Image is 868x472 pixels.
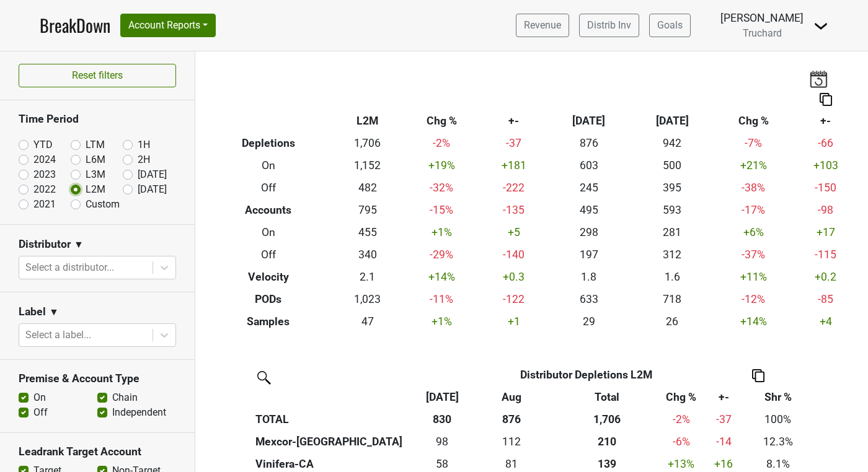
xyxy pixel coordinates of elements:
[631,243,714,266] td: 312
[86,197,120,212] label: Custom
[86,152,105,167] label: L6M
[707,434,740,450] div: -14
[792,110,859,133] th: +-
[673,413,690,426] span: -2%
[649,14,691,37] a: Goals
[402,288,480,310] td: -11 %
[332,199,402,222] td: 795
[743,27,782,39] span: Truchard
[468,430,555,453] td: 111.76
[86,182,105,197] label: L2M
[579,14,639,37] a: Distrib Inv
[631,288,714,310] td: 718
[120,14,216,37] button: Account Reports
[19,445,176,458] h3: Leadrank Target Account
[716,413,732,426] span: -37
[402,110,480,133] th: Chg %
[205,266,332,288] th: Velocity
[332,243,402,266] td: 340
[138,138,150,152] label: 1H
[714,266,792,288] td: +11 %
[402,310,480,333] td: +1 %
[332,110,402,133] th: L2M
[205,310,332,333] th: Samples
[33,167,56,182] label: 2023
[792,310,859,333] td: +4
[332,155,402,177] td: 1,152
[205,155,332,177] th: On
[631,110,714,133] th: [DATE]
[112,390,138,405] label: Chain
[86,167,105,182] label: L3M
[19,238,71,251] h3: Distributor
[419,456,465,472] div: 58
[49,305,59,320] span: ▼
[547,155,631,177] td: 603
[19,305,46,318] h3: Label
[714,288,792,310] td: -12 %
[714,155,792,177] td: +21 %
[205,177,332,199] th: Off
[33,152,56,167] label: 2024
[419,434,465,450] div: 98
[480,288,547,310] td: -122
[33,390,46,405] label: On
[138,152,150,167] label: 2H
[19,113,176,126] h3: Time Period
[402,243,480,266] td: -29 %
[704,386,743,408] th: +-: activate to sort column ascending
[547,310,631,333] td: 29
[555,430,658,453] th: 209.750
[547,288,631,310] td: 633
[792,133,859,155] td: -66
[417,430,469,453] td: 97.99
[555,408,658,430] th: 1,706
[402,222,480,244] td: +1 %
[19,372,176,385] h3: Premise & Account Type
[253,408,417,430] th: TOTAL
[707,456,740,472] div: +16
[86,138,105,152] label: LTM
[809,70,828,87] img: last_updated_date
[480,110,547,133] th: +-
[332,177,402,199] td: 482
[138,182,167,197] label: [DATE]
[332,266,402,288] td: 2.1
[138,167,167,182] label: [DATE]
[468,386,555,408] th: Aug: activate to sort column ascending
[253,430,417,453] th: Mexcor-[GEOGRAPHIC_DATA]
[402,155,480,177] td: +19 %
[813,19,828,33] img: Dropdown Menu
[417,408,469,430] th: 830
[480,177,547,199] td: -222
[468,364,704,386] th: Distributor Depletions L2M
[480,155,547,177] td: +181
[205,222,332,244] th: On
[547,177,631,199] td: 245
[631,266,714,288] td: 1.6
[792,222,859,244] td: +17
[743,386,812,408] th: Shr %: activate to sort column ascending
[547,243,631,266] td: 197
[480,266,547,288] td: +0.3
[631,133,714,155] td: 942
[792,266,859,288] td: +0.2
[253,386,417,408] th: &nbsp;: activate to sort column ascending
[792,243,859,266] td: -115
[558,434,656,450] div: 210
[33,405,48,420] label: Off
[205,199,332,222] th: Accounts
[631,310,714,333] td: 26
[74,237,84,252] span: ▼
[631,155,714,177] td: 500
[40,12,110,38] a: BreakDown
[402,266,480,288] td: +14 %
[480,222,547,244] td: +5
[631,199,714,222] td: 593
[714,310,792,333] td: +14 %
[547,266,631,288] td: 1.8
[480,133,547,155] td: -37
[471,434,552,450] div: 112
[743,408,812,430] td: 100%
[720,10,804,26] div: [PERSON_NAME]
